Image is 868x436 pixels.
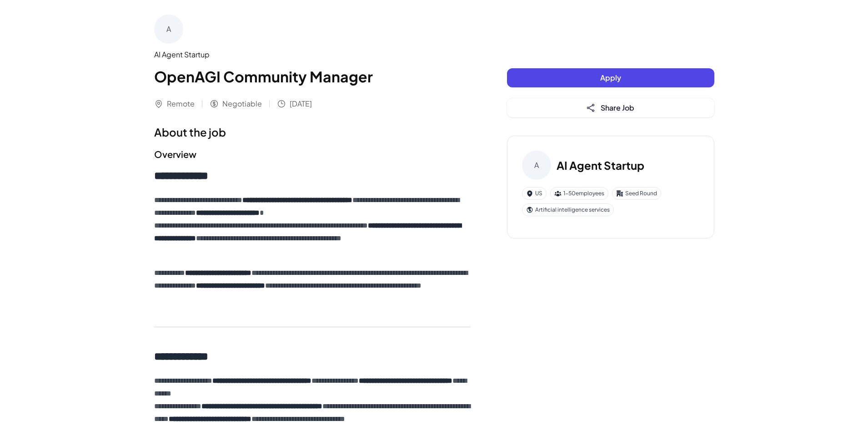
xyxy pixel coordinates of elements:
div: A [522,151,551,180]
div: Artificial intelligence services [522,203,614,216]
span: Negotiable [222,98,262,109]
h2: Overview [154,147,471,161]
div: A [154,15,183,44]
h1: OpenAGI Community Manager [154,66,471,87]
button: Share Job [507,98,714,117]
div: Seed Round [612,187,661,200]
span: Remote [167,98,195,109]
div: US [522,187,547,200]
h1: About the job [154,124,471,140]
span: Apply [600,73,621,82]
h3: AI Agent Startup [557,157,644,173]
div: AI Agent Startup [154,49,471,60]
span: Share Job [601,103,634,112]
button: Apply [507,68,714,87]
span: [DATE] [290,98,312,109]
div: 1-50 employees [550,187,608,200]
